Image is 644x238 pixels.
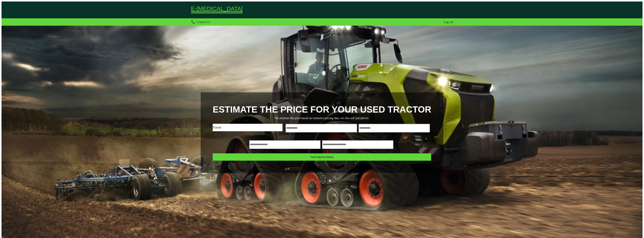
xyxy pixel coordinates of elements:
div: Contact Us [191,20,210,24]
button: Estimate Price [213,153,431,161]
span: Contact Us [197,20,210,24]
a: Log out [444,20,453,24]
p: We estimate the price based on extensive pricing data, we also sell and deliver. [213,116,431,121]
span: Tractor [213,124,282,131]
a: Go Back to Homepage [191,6,243,14]
h1: Estimate the price for your used tractor [213,104,431,115]
span: Estimate Price [313,156,333,159]
span: No results found [359,132,379,136]
span: No results found [285,132,306,136]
